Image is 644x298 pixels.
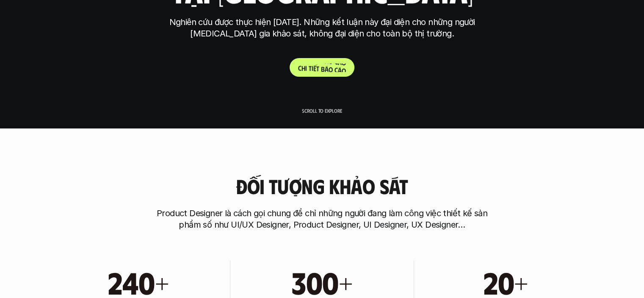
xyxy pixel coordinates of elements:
[290,58,354,77] a: Chitiếtbáocáo
[342,58,346,67] span: o
[316,56,319,64] span: t
[301,56,305,64] span: h
[298,56,301,64] span: C
[305,56,307,64] span: i
[312,56,313,64] span: i
[334,58,338,66] span: c
[153,208,492,231] p: Product Designer là cách gọi chung để chỉ những người đang làm công việc thiết kế sản phẩm số như...
[302,108,342,114] p: Scroll to explore
[325,57,329,65] span: á
[163,17,481,39] p: Nghiên cứu được thực hiện [DATE]. Những kết luận này đại diện cho những người [MEDICAL_DATA] gia ...
[309,56,312,64] span: t
[338,58,342,66] span: á
[329,57,333,65] span: o
[236,175,408,198] h3: Đối tượng khảo sát
[321,56,325,64] span: b
[313,56,316,64] span: ế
